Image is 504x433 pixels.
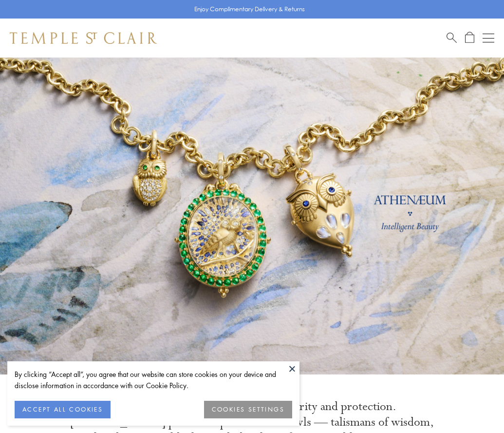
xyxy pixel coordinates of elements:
[194,4,305,14] p: Enjoy Complimentary Delivery & Returns
[465,32,474,44] a: Open Shopping Bag
[15,369,292,391] div: By clicking “Accept all”, you agree that our website can store cookies on your device and disclos...
[204,401,292,418] button: COOKIES SETTINGS
[483,32,494,44] button: Open navigation
[447,32,457,44] a: Search
[10,32,157,44] img: Temple St. Clair
[15,401,111,418] button: ACCEPT ALL COOKIES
